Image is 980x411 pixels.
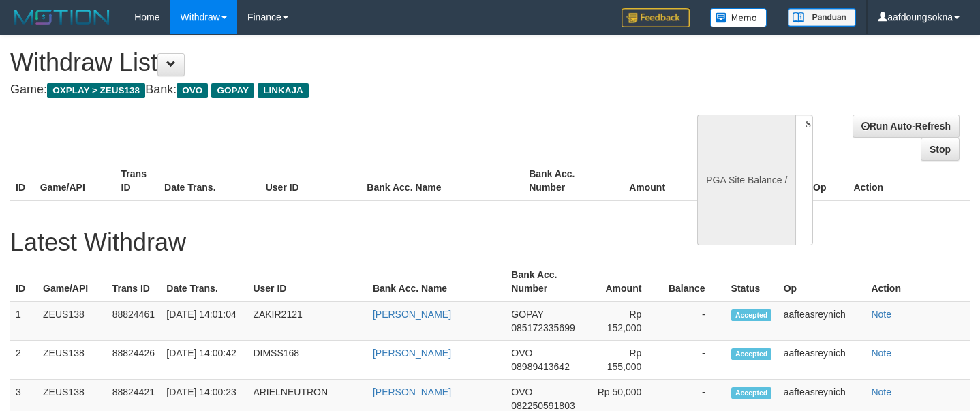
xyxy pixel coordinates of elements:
[10,229,970,256] h1: Latest Withdraw
[107,262,162,301] th: Trans ID
[37,301,107,341] td: ZEUS138
[587,341,662,380] td: Rp 155,000
[107,301,162,341] td: 88824461
[211,83,254,98] span: GOPAY
[361,162,523,200] th: Bank Acc. Name
[10,301,37,341] td: 1
[523,162,604,200] th: Bank Acc. Number
[848,162,970,200] th: Action
[10,83,640,97] h4: Game: Bank:
[161,341,247,380] td: [DATE] 14:00:42
[662,262,725,301] th: Balance
[788,8,856,27] img: panduan.png
[373,386,451,397] a: [PERSON_NAME]
[587,262,662,301] th: Amount
[808,162,848,200] th: Op
[260,162,362,200] th: User ID
[107,341,162,380] td: 88824426
[604,162,686,200] th: Amount
[37,262,107,301] th: Game/API
[373,309,451,320] a: [PERSON_NAME]
[853,115,960,138] a: Run Auto-Refresh
[511,309,543,320] span: GOPAY
[177,83,208,98] span: OVO
[511,348,532,359] span: OVO
[373,348,451,359] a: [PERSON_NAME]
[778,262,866,301] th: Op
[247,301,367,341] td: ZAKIR2121
[10,262,37,301] th: ID
[871,309,891,320] a: Note
[726,262,778,301] th: Status
[662,301,725,341] td: -
[731,348,772,360] span: Accepted
[10,49,640,76] h1: Withdraw List
[511,386,532,397] span: OVO
[778,341,866,380] td: aafteasreynich
[159,162,260,200] th: Date Trans.
[161,301,247,341] td: [DATE] 14:01:04
[686,162,760,200] th: Balance
[778,301,866,341] td: aafteasreynich
[10,341,37,380] td: 2
[258,83,309,98] span: LINKAJA
[710,8,767,27] img: Button%20Memo.svg
[866,262,970,301] th: Action
[511,322,575,333] span: 085172335699
[871,348,891,359] a: Note
[511,400,575,411] span: 082250591803
[367,262,506,301] th: Bank Acc. Name
[622,8,690,27] img: Feedback.jpg
[511,361,570,372] span: 08989413642
[247,341,367,380] td: DIMSS168
[35,162,116,200] th: Game/API
[731,387,772,399] span: Accepted
[10,7,114,27] img: MOTION_logo.png
[697,115,795,245] div: PGA Site Balance /
[247,262,367,301] th: User ID
[47,83,145,98] span: OXPLAY > ZEUS138
[37,341,107,380] td: ZEUS138
[871,386,891,397] a: Note
[921,138,960,161] a: Stop
[116,162,159,200] th: Trans ID
[587,301,662,341] td: Rp 152,000
[161,262,247,301] th: Date Trans.
[731,309,772,321] span: Accepted
[662,341,725,380] td: -
[10,162,35,200] th: ID
[506,262,587,301] th: Bank Acc. Number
